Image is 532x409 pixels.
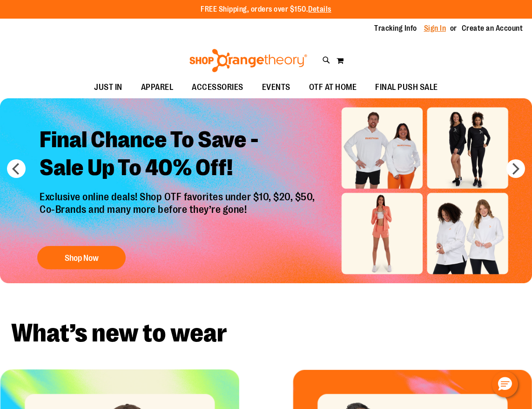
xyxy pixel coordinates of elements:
span: ACCESSORIES [192,77,243,98]
span: OTF AT HOME [309,77,357,98]
a: FINAL PUSH SALE [366,77,447,98]
img: Shop Orangetheory [188,49,309,72]
a: ACCESSORIES [182,77,253,98]
h2: What’s new to wear [11,320,521,346]
h2: Final Chance To Save - Sale Up To 40% Off! [33,119,324,191]
button: next [506,159,525,178]
p: Exclusive online deals! Shop OTF favorites under $10, $20, $50, Co-Brands and many more before th... [33,191,324,237]
button: Hello, have a question? Let’s chat. [492,371,518,397]
span: JUST IN [94,77,122,98]
a: Details [308,5,331,14]
a: Final Chance To Save -Sale Up To 40% Off! Exclusive online deals! Shop OTF favorites under $10, $... [33,119,324,274]
span: EVENTS [262,77,290,98]
button: prev [7,159,26,178]
a: Sign In [424,23,446,34]
a: EVENTS [253,77,300,98]
a: Create an Account [462,23,523,34]
span: APPAREL [141,77,174,98]
p: FREE Shipping, orders over $150. [201,4,331,15]
a: JUST IN [85,77,132,98]
button: Shop Now [37,246,126,269]
span: FINAL PUSH SALE [375,77,438,98]
a: OTF AT HOME [300,77,366,98]
a: Tracking Info [374,23,417,34]
a: APPAREL [132,77,183,98]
